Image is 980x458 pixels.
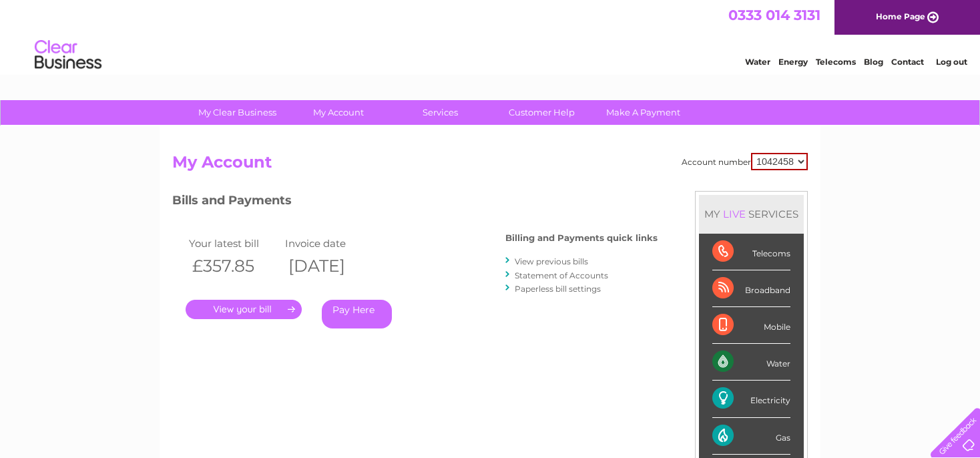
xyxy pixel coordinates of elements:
[728,7,820,23] a: 0333 014 3131
[34,35,102,75] img: logo.png
[176,7,806,65] div: Clear Business is a trading name of Verastar Limited (registered in [GEOGRAPHIC_DATA] No. 3667643...
[891,57,924,67] a: Contact
[487,100,597,125] a: Customer Help
[712,307,790,344] div: Mobile
[712,234,790,270] div: Telecoms
[712,418,790,455] div: Gas
[282,252,378,280] th: [DATE]
[385,100,495,125] a: Services
[186,234,282,252] td: Your latest bill
[682,153,808,170] div: Account number
[745,57,770,67] a: Water
[588,100,698,125] a: Make A Payment
[515,270,608,280] a: Statement of Accounts
[172,191,658,214] h3: Bills and Payments
[515,284,601,294] a: Paperless bill settings
[284,100,394,125] a: My Account
[778,57,808,67] a: Energy
[712,344,790,381] div: Water
[322,300,392,328] a: Pay Here
[712,270,790,307] div: Broadband
[186,300,302,319] a: .
[720,208,748,220] div: LIVE
[182,100,292,125] a: My Clear Business
[936,57,967,67] a: Log out
[864,57,883,67] a: Blog
[712,381,790,417] div: Electricity
[816,57,856,67] a: Telecoms
[282,234,378,252] td: Invoice date
[515,256,588,266] a: View previous bills
[699,195,804,233] div: MY SERVICES
[186,252,282,280] th: £357.85
[172,153,808,178] h2: My Account
[505,233,658,243] h4: Billing and Payments quick links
